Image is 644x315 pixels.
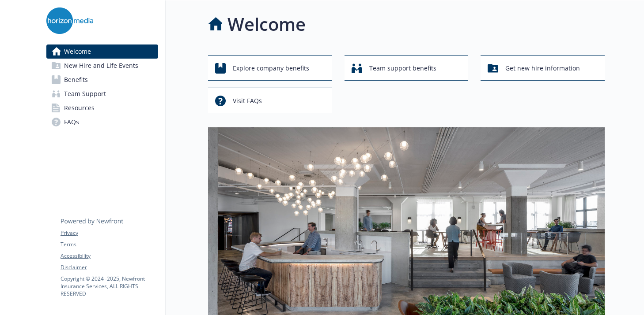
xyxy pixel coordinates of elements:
span: FAQs [64,115,79,129]
span: Explore company benefits [233,60,309,77]
span: Team support benefits [369,60,436,77]
a: New Hire and Life Events [46,59,158,73]
a: Accessibility [61,252,158,260]
a: Privacy [61,229,158,237]
h1: Welcome [227,11,306,37]
span: Get new hire information [505,60,580,77]
a: Disclaimer [61,263,158,271]
span: New Hire and Life Events [64,59,138,73]
a: Team Support [46,87,158,101]
button: Visit FAQs [208,88,332,113]
span: Benefits [64,73,88,87]
a: Benefits [46,73,158,87]
span: Resources [64,101,95,115]
a: Terms [61,241,158,248]
button: Team support benefits [345,55,469,81]
button: Explore company benefits [208,55,332,81]
span: Team Support [64,87,106,101]
a: Resources [46,101,158,115]
span: Welcome [64,44,91,59]
p: Copyright © 2024 - 2025 , Newfront Insurance Services, ALL RIGHTS RESERVED [61,275,158,297]
a: Welcome [46,44,158,59]
span: Visit FAQs [233,93,262,109]
a: FAQs [46,115,158,129]
button: Get new hire information [481,55,605,81]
